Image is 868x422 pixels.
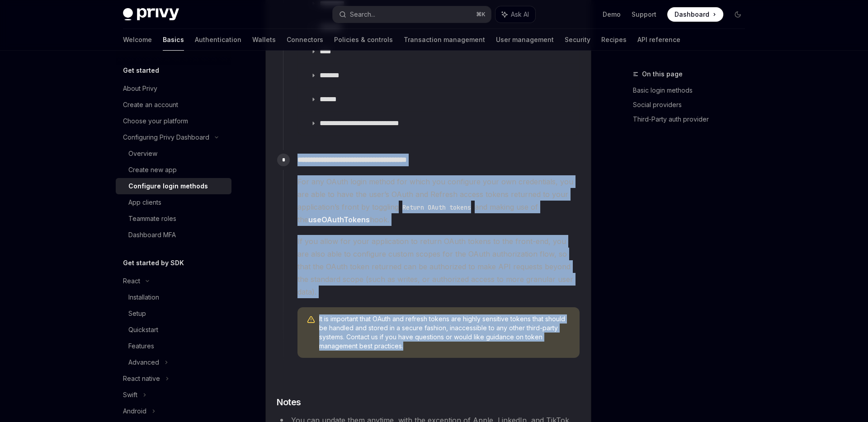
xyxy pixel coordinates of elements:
div: Quickstart [128,324,158,335]
span: Ask AI [511,10,529,19]
a: Installation [116,289,231,305]
svg: Warning [307,315,316,324]
a: Basics [163,29,184,51]
a: Quickstart [116,322,231,338]
a: Configure login methods [116,178,231,194]
button: Ask AI [495,6,535,23]
span: If you allow for your application to return OAuth tokens to the front-end, you are also able to c... [297,235,580,298]
div: Advanced [128,357,159,368]
div: Teammate roles [128,213,176,224]
div: About Privy [123,83,157,94]
a: Create new app [116,162,231,178]
a: Transaction management [404,29,485,51]
div: Overview [128,148,157,159]
div: Choose your platform [123,116,188,127]
h5: Get started by SDK [123,258,184,268]
a: About Privy [116,80,231,97]
span: ⌘ K [476,11,486,18]
a: Wallets [252,29,276,51]
a: User management [496,29,554,51]
div: Create new app [128,164,177,175]
div: Android [123,406,146,417]
span: For any OAuth login method for which you configure your own credentials, you are able to have the... [297,175,580,226]
a: Overview [116,145,231,162]
a: Policies & controls [334,29,393,51]
span: It is important that OAuth and refresh tokens are highly sensitive tokens that should be handled ... [319,314,571,351]
a: Dashboard [667,7,723,22]
a: Recipes [601,29,627,51]
a: useOAuthTokens [308,215,370,225]
code: Return OAuth tokens [399,202,475,212]
a: Demo [603,10,621,19]
span: Notes [277,396,301,408]
div: Dashboard MFA [128,230,176,240]
span: Dashboard [675,10,709,19]
a: API reference [637,29,680,51]
a: Dashboard MFA [116,227,231,243]
div: Search... [350,9,375,20]
a: App clients [116,194,231,211]
a: Authentication [195,29,241,51]
div: React [123,276,140,286]
button: Toggle dark mode [731,7,745,22]
a: Choose your platform [116,113,231,129]
div: Configuring Privy Dashboard [123,132,209,143]
div: Create an account [123,99,178,110]
div: App clients [128,197,161,208]
a: Social providers [633,98,752,112]
a: Welcome [123,29,152,51]
a: Create an account [116,97,231,113]
div: Setup [128,308,146,319]
a: Basic login methods [633,83,752,98]
a: Connectors [287,29,323,51]
h5: Get started [123,65,159,76]
a: Support [632,10,656,19]
button: Search...⌘K [333,6,491,23]
a: Teammate roles [116,211,231,227]
a: Security [565,29,590,51]
div: Installation [128,292,159,303]
a: Third-Party auth provider [633,112,752,127]
span: On this page [642,69,683,80]
div: React native [123,373,160,384]
div: Configure login methods [128,181,208,192]
div: Features [128,341,154,352]
div: Swift [123,389,137,400]
img: dark logo [123,8,179,21]
a: Features [116,338,231,354]
a: Setup [116,305,231,322]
